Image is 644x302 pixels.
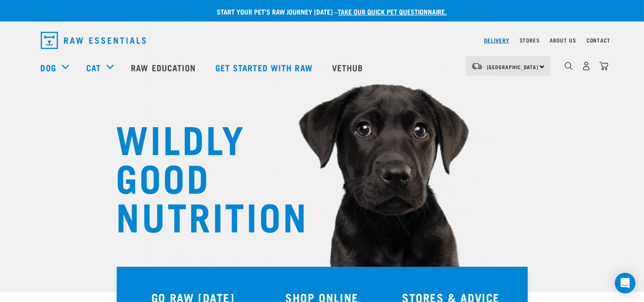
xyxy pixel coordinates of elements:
img: van-moving.png [471,62,483,70]
a: Dog [41,61,56,74]
div: Open Intercom Messenger [615,273,635,293]
a: take our quick pet questionnaire. [338,9,447,13]
a: Stores [520,39,540,42]
img: Raw Essentials Logo [41,32,146,49]
a: Contact [587,39,611,42]
span: [GEOGRAPHIC_DATA] [487,65,539,68]
img: user.png [582,61,591,70]
a: Vethub [324,50,374,85]
a: About Us [550,39,576,42]
nav: dropdown navigation [34,28,611,52]
h1: WILDLY GOOD NUTRITION [116,118,288,234]
a: Cat [86,61,101,74]
a: Delivery [484,39,509,42]
a: Raw Education [122,50,206,85]
a: Get started with Raw [207,50,324,85]
img: home-icon-1@2x.png [565,62,573,70]
img: home-icon@2x.png [599,61,608,70]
